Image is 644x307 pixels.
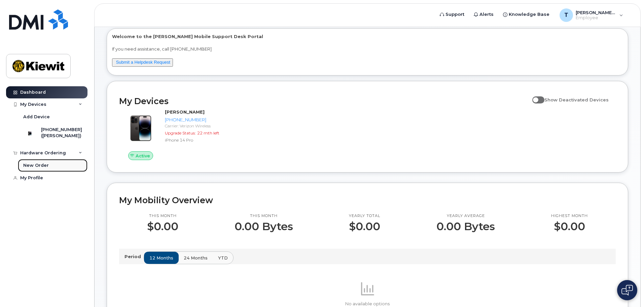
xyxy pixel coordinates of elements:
a: Alerts [469,8,498,21]
p: Yearly average [436,213,495,219]
div: Todd.Makela [555,8,628,22]
span: Upgrade Status: [165,130,196,135]
p: 0.00 Bytes [235,220,293,233]
span: YTD [218,255,228,261]
p: Period [124,253,144,260]
span: Employee [576,15,616,21]
h2: My Devices [119,96,529,106]
a: Support [435,8,469,21]
span: T [564,11,568,19]
p: 0.00 Bytes [436,220,495,233]
span: Show Deactivated Devices [544,97,609,102]
span: Knowledge Base [509,11,549,18]
p: This month [235,213,293,219]
a: Submit a Helpdesk Request [116,60,170,65]
p: Welcome to the [PERSON_NAME] Mobile Support Desk Portal [112,33,623,40]
span: 24 months [184,255,208,261]
span: [PERSON_NAME].[PERSON_NAME] [576,10,616,15]
p: No available options [119,301,616,307]
span: Alerts [479,11,494,18]
div: [PHONE_NUMBER] [165,117,235,123]
h2: My Mobility Overview [119,195,616,205]
span: Support [445,11,464,18]
img: Open chat [621,285,633,296]
p: $0.00 [147,220,178,233]
a: Knowledge Base [498,8,554,21]
a: Active[PERSON_NAME][PHONE_NUMBER]Carrier: Verizon WirelessUpgrade Status:22 mth leftiPhone 14 Pro [119,109,237,160]
strong: [PERSON_NAME] [165,109,205,115]
img: image20231002-3703462-11aim6e.jpeg [124,112,157,145]
p: This month [147,213,178,219]
p: If you need assistance, call [PHONE_NUMBER] [112,46,623,52]
button: Submit a Helpdesk Request [112,58,173,67]
div: iPhone 14 Pro [165,137,235,143]
span: Active [136,153,150,159]
input: Show Deactivated Devices [532,93,538,99]
p: $0.00 [551,220,588,233]
p: Yearly total [349,213,380,219]
p: $0.00 [349,220,380,233]
div: Carrier: Verizon Wireless [165,123,235,129]
span: 22 mth left [197,130,219,135]
p: Highest month [551,213,588,219]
